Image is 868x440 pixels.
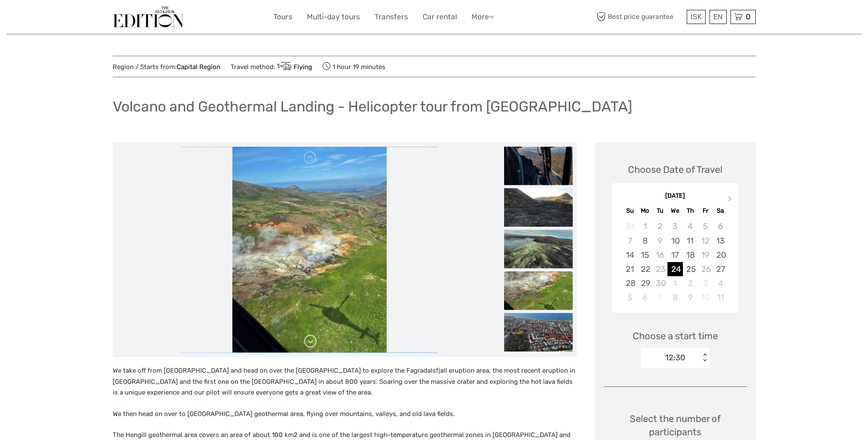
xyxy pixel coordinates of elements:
div: Not available Sunday, September 7th, 2025 [622,234,637,248]
span: ISK [691,12,702,21]
div: Choose Thursday, October 9th, 2025 [683,290,698,304]
div: < > [701,353,709,362]
div: Choose Saturday, September 20th, 2025 [713,248,728,262]
div: Not available Friday, September 5th, 2025 [698,219,713,233]
img: 3ddf21cb0a9945e184b8d6abf080806f_slider_thumbnail.jpeg [504,271,573,310]
div: Choose Sunday, September 21st, 2025 [622,262,637,276]
a: More [472,11,494,23]
div: 12:30 [665,352,685,363]
div: Fr [698,205,713,217]
p: We take off from [GEOGRAPHIC_DATA] and head on over the [GEOGRAPHIC_DATA] to explore the Fagradal... [113,365,577,398]
p: We're away right now. Please check back later! [12,15,97,22]
div: Not available Tuesday, September 2nd, 2025 [652,219,667,233]
button: Open LiveChat chat widget [99,13,109,24]
div: Choose Thursday, October 2nd, 2025 [683,276,698,290]
div: [DATE] [612,192,739,201]
span: 1 hour 19 minutes [322,60,385,72]
div: Not available Friday, October 3rd, 2025 [698,276,713,290]
div: Choose Monday, October 6th, 2025 [637,290,652,304]
div: Not available Friday, September 26th, 2025 [698,262,713,276]
a: Flying [275,63,312,71]
div: Not available Tuesday, September 30th, 2025 [652,276,667,290]
div: Not available Tuesday, September 9th, 2025 [652,234,667,248]
div: Choose Monday, September 8th, 2025 [637,234,652,248]
a: Car rental [423,11,457,23]
div: Not available Friday, September 19th, 2025 [698,248,713,262]
div: Choose Wednesday, October 8th, 2025 [667,290,682,304]
div: Not available Tuesday, October 7th, 2025 [652,290,667,304]
span: 0 [745,12,752,21]
div: Choose Wednesday, September 24th, 2025 [667,262,682,276]
a: Multi-day tours [307,11,360,23]
span: Region / Starts from: [113,63,220,72]
div: Choose Thursday, September 25th, 2025 [683,262,698,276]
p: We then head on over to [GEOGRAPHIC_DATA] geothermal area, flying over mountains, valleys, and ol... [113,409,577,420]
span: Best price guarantee [595,10,685,24]
div: Choose Sunday, September 28th, 2025 [622,276,637,290]
div: Choose Wednesday, September 10th, 2025 [667,234,682,248]
div: EN [709,10,727,24]
div: Th [683,205,698,217]
img: 3ddf21cb0a9945e184b8d6abf080806f_main_slider.jpeg [232,147,387,353]
div: Sa [713,205,728,217]
div: Choose Saturday, October 4th, 2025 [713,276,728,290]
h1: Volcano and Geothermal Landing - Helicopter tour from [GEOGRAPHIC_DATA] [113,98,632,115]
div: Not available Wednesday, September 3rd, 2025 [667,219,682,233]
div: Choose Saturday, September 13th, 2025 [713,234,728,248]
div: Tu [652,205,667,217]
div: Not available Friday, September 12th, 2025 [698,234,713,248]
div: Mo [637,205,652,217]
a: Transfers [375,11,408,23]
div: month 2025-09 [615,219,736,304]
img: 15d2daa36eac48deb8f7c7c5c3075670_slider_thumbnail.jpeg [504,230,573,268]
span: Choose a start time [633,329,718,343]
img: d5af7d3767b94ea5a52bef66d3d07009_slider_thumbnail.jpeg [504,313,573,352]
div: Choose Thursday, September 11th, 2025 [683,234,698,248]
div: Choose Saturday, October 11th, 2025 [713,290,728,304]
div: Choose Thursday, September 18th, 2025 [683,248,698,262]
div: Choose Wednesday, September 17th, 2025 [667,248,682,262]
a: Capital Region [177,63,220,71]
img: The Reykjavík Edition [113,6,184,27]
div: Not available Sunday, August 31st, 2025 [622,219,637,233]
div: Not available Friday, October 10th, 2025 [698,290,713,304]
a: Tours [273,11,292,23]
div: Not available Tuesday, September 16th, 2025 [652,248,667,262]
button: Next Month [724,194,738,208]
div: Choose Sunday, September 14th, 2025 [622,248,637,262]
span: Travel method: [231,60,312,72]
div: Choose Date of Travel [628,163,722,176]
div: Not available Thursday, September 4th, 2025 [683,219,698,233]
div: Not available Saturday, September 6th, 2025 [713,219,728,233]
div: Choose Sunday, October 5th, 2025 [622,290,637,304]
img: deb62364d9af4dbba1f8c2ecc7562d5f_slider_thumbnail.jpeg [504,188,573,227]
div: Choose Monday, September 29th, 2025 [637,276,652,290]
div: Su [622,205,637,217]
div: Choose Wednesday, October 1st, 2025 [667,276,682,290]
div: Choose Saturday, September 27th, 2025 [713,262,728,276]
div: We [667,205,682,217]
div: Not available Monday, September 1st, 2025 [637,219,652,233]
div: Not available Tuesday, September 23rd, 2025 [652,262,667,276]
div: Choose Monday, September 15th, 2025 [637,248,652,262]
img: e9e31ae64ddc4291ad41add609ca0aca_slider_thumbnail.jpeg [504,147,573,185]
div: Choose Monday, September 22nd, 2025 [637,262,652,276]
